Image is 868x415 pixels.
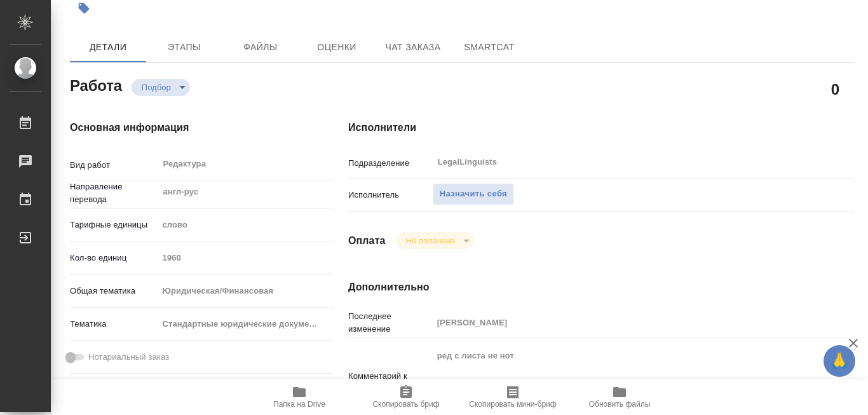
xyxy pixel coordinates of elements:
span: Папка на Drive [273,400,325,409]
h2: Работа [70,73,122,96]
button: Не оплачена [402,235,459,246]
button: Скопировать мини-бриф [459,379,566,415]
p: Исполнитель [348,189,433,201]
p: Общая тематика [70,285,158,297]
div: Стандартные юридические документы, договоры, уставы [158,313,334,335]
span: Чат заказа [383,39,444,55]
p: Тематика [70,318,158,330]
div: Подбор [132,79,190,96]
h4: Исполнители [348,120,854,135]
p: Кол-во единиц [70,252,158,264]
span: Скопировать бриф [372,400,439,409]
button: Папка на Drive [246,379,353,415]
div: Юридическая/Финансовая [158,280,334,302]
button: Обновить файлы [566,379,673,415]
span: 🙏 [829,348,850,374]
p: Подразделение [348,157,433,170]
span: Назначить себя [440,187,507,201]
button: Скопировать бриф [353,379,459,415]
button: Подбор [138,82,175,93]
p: Тарифные единицы [70,219,158,231]
input: Пустое поле [433,313,812,332]
span: Скопировать мини-бриф [469,400,556,409]
span: Файлы [230,39,291,55]
h2: 0 [831,78,839,100]
div: слово [158,214,334,236]
span: Оценки [306,39,367,55]
h4: Дополнительно [348,280,854,295]
p: Вид работ [70,159,158,172]
button: Назначить себя [433,183,514,205]
div: Подбор [396,232,474,249]
span: SmartCat [459,39,520,55]
h4: Основная информация [70,120,297,135]
h4: Оплата [348,233,386,248]
span: Нотариальный заказ [88,351,169,364]
span: Детали [78,39,139,55]
p: Комментарий к работе [348,370,433,395]
button: 🙏 [824,345,855,377]
p: Последнее изменение [348,310,433,336]
input: Пустое поле [158,248,334,267]
p: Направление перевода [70,180,158,206]
span: Обновить файлы [589,400,651,409]
span: Этапы [154,39,215,55]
